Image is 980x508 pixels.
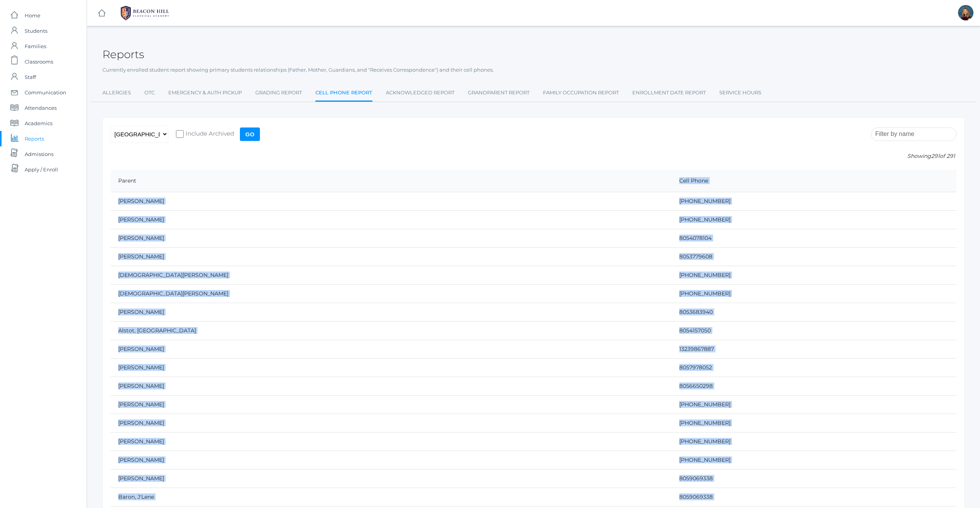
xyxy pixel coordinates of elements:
td: [PHONE_NUMBER] [672,432,957,451]
a: [PERSON_NAME] [118,382,164,389]
input: Include Archived [176,130,184,138]
td: [PHONE_NUMBER] [672,284,957,303]
a: [PERSON_NAME] [118,456,164,463]
a: Emergency & Auth Pickup [168,85,242,101]
a: [DEMOGRAPHIC_DATA][PERSON_NAME] [118,290,228,297]
a: [PERSON_NAME] [118,364,164,371]
span: Apply / Enroll [25,162,58,177]
td: 13239867887 [672,340,957,358]
td: [PHONE_NUMBER] [672,210,957,229]
a: [PERSON_NAME] [118,308,164,315]
span: Families [25,39,46,54]
a: Family Occupation Report [543,85,619,101]
a: Baron, J'Lene [118,493,154,500]
input: Filter by name [871,127,957,141]
span: Attendances [25,100,57,116]
a: Alstot, [GEOGRAPHIC_DATA] [118,327,196,334]
a: [DEMOGRAPHIC_DATA][PERSON_NAME] [118,272,228,278]
td: [PHONE_NUMBER] [672,451,957,469]
a: [PERSON_NAME] [118,475,164,482]
a: [PERSON_NAME] [118,216,164,223]
span: Staff [25,69,36,85]
a: Enrollment Date Report [632,85,706,101]
a: Grandparent Report [468,85,529,101]
input: Go [240,127,260,141]
td: 8059069338 [672,488,957,506]
span: Communication [25,85,66,100]
span: Home [25,8,40,23]
a: [PERSON_NAME] [118,401,164,408]
h2: Reports [102,49,144,60]
a: Acknowledged Report [386,85,454,101]
span: Include Archived [184,129,234,139]
td: [PHONE_NUMBER] [672,192,957,210]
p: Currently enrolled student report showing primary students relationships (Father, Mother, Guardia... [102,66,965,74]
span: 291 [931,153,940,159]
td: 8056650298 [672,377,957,395]
a: [PERSON_NAME] [118,438,164,445]
a: OTC [144,85,155,101]
td: 8054157050 [672,321,957,340]
div: Lindsay Leeds [958,5,973,20]
td: [PHONE_NUMBER] [672,414,957,432]
td: [PHONE_NUMBER] [672,266,957,284]
td: [PHONE_NUMBER] [672,395,957,414]
span: Classrooms [25,54,53,69]
span: Reports [25,131,44,146]
a: [PERSON_NAME] [118,253,164,260]
a: Allergies [102,85,131,101]
a: [PERSON_NAME] [118,345,164,352]
td: 8057978052 [672,358,957,377]
span: Admissions [25,146,54,162]
img: BHCALogos-05-308ed15e86a5a0abce9b8dd61676a3503ac9727e845dece92d48e8588c001991.png [116,3,174,23]
a: [PERSON_NAME] [118,419,164,426]
p: Showing of 291 [111,152,957,160]
a: [PERSON_NAME] [118,198,164,205]
td: 8059069338 [672,469,957,488]
span: Academics [25,116,52,131]
td: 8053683940 [672,303,957,321]
th: Parent [111,170,672,192]
td: 8053779608 [672,247,957,266]
a: Cell Phone Report [315,85,372,102]
span: Students [25,23,47,39]
td: 8054078104 [672,229,957,247]
th: Cell Phone [672,170,957,192]
a: [PERSON_NAME] [118,235,164,241]
a: Grading Report [255,85,302,101]
a: Service Hours [719,85,761,101]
